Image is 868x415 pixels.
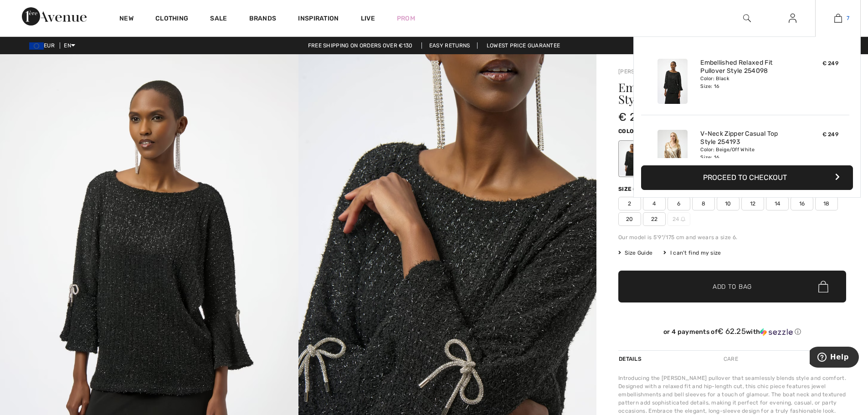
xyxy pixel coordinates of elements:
[668,212,690,226] span: 24
[421,42,478,49] a: Easy Returns
[618,82,808,105] h1: Embellished Relaxed Fit Pullover Style 254098
[834,13,842,24] img: My Bag
[643,197,666,210] span: 4
[618,68,664,75] a: [PERSON_NAME]
[743,13,751,24] img: search the website
[713,282,752,292] span: Add to Bag
[717,197,740,210] span: 10
[301,42,420,49] a: Free shipping on orders over €130
[760,328,793,336] img: Sezzle
[618,327,846,339] div: or 4 payments of€ 62.25withSezzle Click to learn more about Sezzle
[29,42,44,50] img: Euro
[618,374,846,415] div: Introducing the [PERSON_NAME] pullover that seamlessly blends style and comfort. Designed with a ...
[249,15,277,24] a: Brands
[718,327,746,336] span: € 62.25
[29,42,58,49] span: EUR
[397,14,415,23] a: Prom
[618,351,644,367] div: Details
[700,130,790,146] a: V-Neck Zipper Casual Top Style 254193
[692,197,715,210] span: 8
[816,13,860,24] a: 7
[700,146,790,161] div: Color: Beige/Off White Size: 16
[119,15,134,24] a: New
[618,197,641,210] span: 2
[741,197,764,210] span: 12
[618,233,846,241] div: Our model is 5'9"/175 cm and wears a size 6.
[818,281,828,292] img: Bag.svg
[620,142,643,176] div: Black
[618,128,640,134] span: Color:
[700,75,790,90] div: Color: Black Size: 16
[64,42,75,49] span: EN
[618,111,650,123] span: € 249
[210,15,227,24] a: Sale
[618,271,846,302] button: Add to Bag
[22,7,87,26] img: 1ère Avenue
[766,197,789,210] span: 14
[618,185,770,193] div: Size ([GEOGRAPHIC_DATA]/[GEOGRAPHIC_DATA]):
[155,15,188,24] a: Clothing
[668,197,690,210] span: 6
[791,197,813,210] span: 16
[657,130,688,175] img: V-Neck Zipper Casual Top Style 254193
[618,249,652,257] span: Size Guide
[643,212,666,226] span: 22
[618,212,641,226] span: 20
[789,13,796,24] img: My Info
[822,131,839,138] span: € 249
[298,15,339,24] span: Inspiration
[618,327,846,336] div: or 4 payments of with
[847,14,849,22] span: 7
[810,347,859,369] iframe: Opens a widget where you can find more information
[663,249,721,257] div: I can't find my size
[781,13,804,24] a: Sign In
[716,351,746,367] div: Care
[822,60,839,67] span: € 249
[361,14,375,23] a: Live
[641,165,853,190] button: Proceed to Checkout
[479,42,568,49] a: Lowest Price Guarantee
[815,197,838,210] span: 18
[700,59,790,75] a: Embellished Relaxed Fit Pullover Style 254098
[657,59,688,104] img: Embellished Relaxed Fit Pullover Style 254098
[681,217,685,221] img: ring-m.svg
